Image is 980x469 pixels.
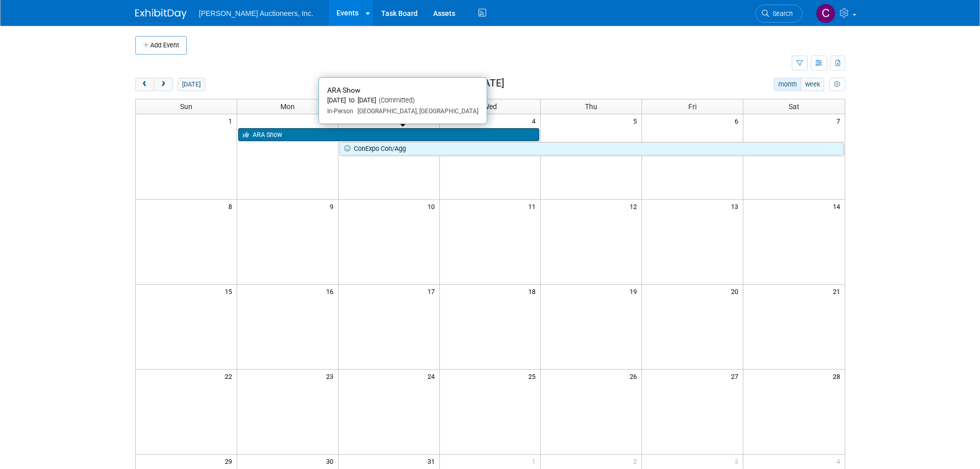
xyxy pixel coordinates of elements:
span: 1 [531,455,540,467]
span: Sat [789,102,799,111]
span: 3 [734,455,743,467]
span: (Committed) [376,96,415,104]
span: 20 [730,285,743,298]
div: [DATE] to [DATE] [327,96,478,105]
a: ConExpo Con/Agg [340,142,844,155]
span: 16 [325,285,338,298]
span: 10 [426,200,439,213]
span: 21 [832,285,845,298]
span: 26 [629,370,642,383]
span: 19 [629,285,642,298]
span: 31 [426,455,439,467]
span: 15 [224,285,237,298]
img: ExhibitDay [135,9,187,19]
button: month [774,78,801,91]
span: 12 [629,200,642,213]
span: 6 [734,114,743,127]
span: 23 [325,370,338,383]
span: 4 [835,455,845,467]
span: 14 [832,200,845,213]
span: 25 [527,370,540,383]
span: Fri [688,102,697,111]
span: 13 [730,200,743,213]
span: [GEOGRAPHIC_DATA], [GEOGRAPHIC_DATA] [353,108,478,115]
i: Personalize Calendar [834,81,841,88]
span: In-Person [327,108,353,115]
span: 1 [227,114,237,127]
span: 11 [527,200,540,213]
span: 7 [835,114,845,127]
span: 22 [224,370,237,383]
span: [PERSON_NAME] Auctioneers, Inc. [199,9,314,18]
span: 9 [329,200,338,213]
button: next [154,78,173,91]
span: Sun [180,102,192,111]
span: 27 [730,370,743,383]
button: myCustomButton [829,78,845,91]
span: 2 [632,455,642,467]
button: [DATE] [177,78,205,91]
a: Search [755,5,803,23]
a: ARA Show [238,128,540,142]
img: Cyndi Wade [816,4,835,23]
span: 28 [832,370,845,383]
span: 17 [426,285,439,298]
button: week [800,78,824,91]
span: 29 [224,455,237,467]
span: 30 [325,455,338,467]
span: 8 [227,200,237,213]
span: ARA Show [327,86,360,94]
span: Mon [280,102,295,111]
span: 24 [426,370,439,383]
button: prev [135,78,154,91]
span: 18 [527,285,540,298]
button: Add Event [135,36,187,55]
h2: [DATE] [474,78,504,89]
span: Wed [483,102,497,111]
span: Search [769,10,793,18]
